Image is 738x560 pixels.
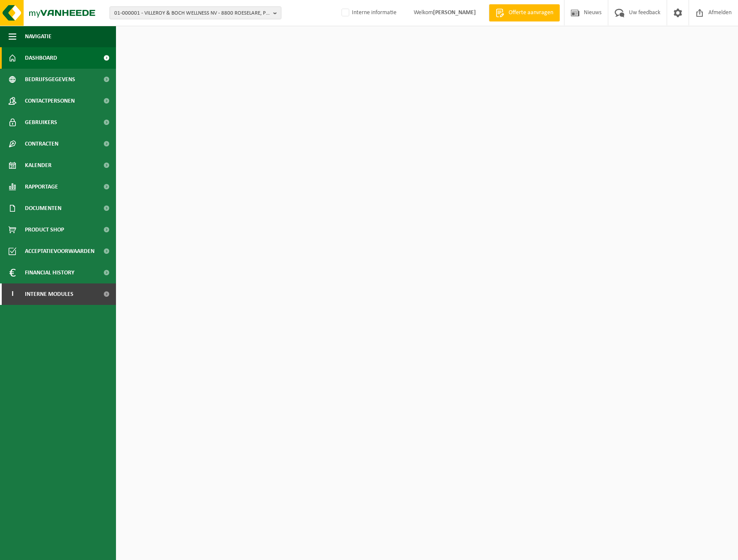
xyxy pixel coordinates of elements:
[25,133,58,155] span: Contracten
[9,283,16,305] span: I
[489,4,560,21] a: Offerte aanvragen
[506,9,555,17] span: Offerte aanvragen
[25,26,52,47] span: Navigatie
[433,9,476,16] strong: [PERSON_NAME]
[25,155,52,176] span: Kalender
[25,283,73,305] span: Interne modules
[25,240,95,262] span: Acceptatievoorwaarden
[25,47,57,69] span: Dashboard
[25,176,58,198] span: Rapportage
[25,112,57,133] span: Gebruikers
[110,6,281,19] button: 01-000001 - VILLEROY & BOCH WELLNESS NV - 8800 ROESELARE, POPULIERSTRAAT 1
[114,7,270,20] span: 01-000001 - VILLEROY & BOCH WELLNESS NV - 8800 ROESELARE, POPULIERSTRAAT 1
[25,262,74,283] span: Financial History
[25,219,64,240] span: Product Shop
[25,90,75,112] span: Contactpersonen
[25,198,61,219] span: Documenten
[25,69,75,90] span: Bedrijfsgegevens
[340,6,396,19] label: Interne informatie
